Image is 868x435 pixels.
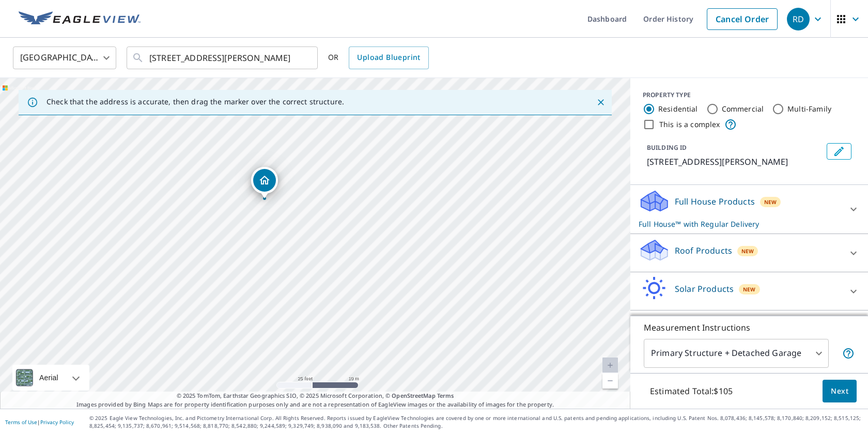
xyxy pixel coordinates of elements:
[602,373,618,389] a: Current Level 20, Zoom Out
[177,392,454,400] span: © 2025 TomTom, Earthstar Geographics SIO, © 2025 Microsoft Corporation, ©
[392,392,435,399] a: OpenStreetMap
[639,276,860,306] div: Solar ProductsNew
[675,283,734,295] p: Solar Products
[831,385,848,398] span: Next
[707,8,778,30] a: Cancel Order
[644,339,829,368] div: Primary Structure + Detached Garage
[36,365,61,391] div: Aerial
[787,8,810,30] div: RD
[639,189,860,229] div: Full House ProductsNewFull House™ with Regular Delivery
[47,97,344,106] p: Check that the address is accurate, then drag the marker over the correct structure.
[437,392,454,399] a: Terms
[13,43,116,72] div: [GEOGRAPHIC_DATA]
[675,195,755,208] p: Full House Products
[827,143,851,160] button: Edit building 1
[659,119,720,130] label: This is a complex
[40,418,74,426] a: Privacy Policy
[594,96,608,109] button: Close
[602,358,618,373] a: Current Level 20, Zoom In Disabled
[644,321,855,334] p: Measurement Instructions
[787,104,831,114] label: Multi-Family
[12,365,89,391] div: Aerial
[251,167,278,199] div: Dropped pin, building 1, Residential property, 2255 Val Disere Cir Steamboat Springs, CO 80487
[675,244,732,257] p: Roof Products
[149,43,297,72] input: Search by address or latitude-longitude
[823,380,857,403] button: Next
[741,247,754,255] span: New
[743,285,755,293] span: New
[642,380,741,402] p: Estimated Total: $105
[349,46,428,69] a: Upload Blueprint
[357,51,420,64] span: Upload Blueprint
[639,238,860,268] div: Roof ProductsNew
[647,156,823,168] p: [STREET_ADDRESS][PERSON_NAME]
[722,104,764,114] label: Commercial
[643,90,856,100] div: PROPERTY TYPE
[89,414,863,430] p: © 2025 Eagle View Technologies, Inc. and Pictometry International Corp. All Rights Reserved. Repo...
[5,418,37,426] a: Terms of Use
[842,347,855,360] span: Your report will include the primary structure and a detached garage if one exists.
[328,46,429,69] div: OR
[764,198,777,206] span: New
[658,104,698,114] label: Residential
[647,143,687,152] p: BUILDING ID
[19,11,141,27] img: EV Logo
[639,219,841,229] p: Full House™ with Regular Delivery
[639,315,860,344] div: Walls ProductsNew
[5,419,74,425] p: |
